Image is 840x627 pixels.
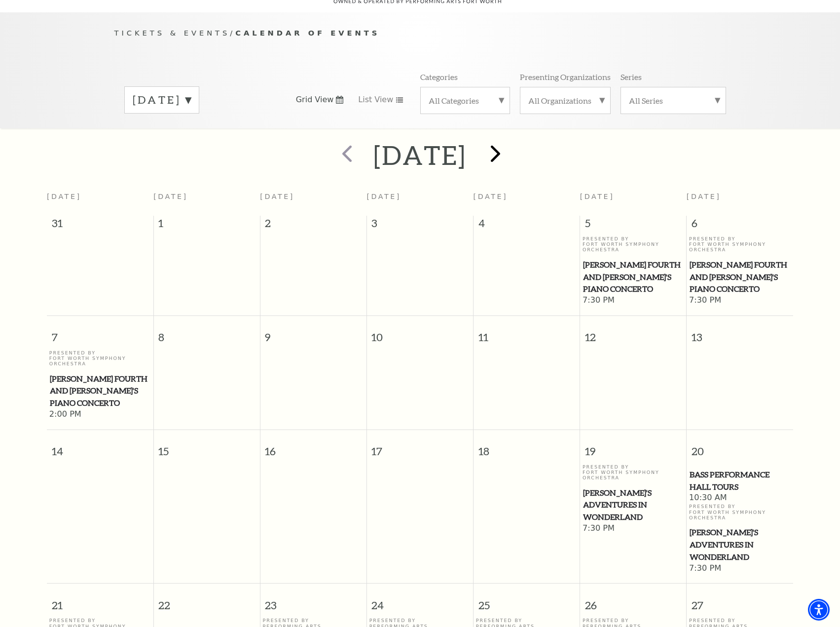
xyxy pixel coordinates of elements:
[154,216,260,235] span: 1
[154,430,260,464] span: 15
[474,430,580,464] span: 18
[154,316,260,350] span: 8
[260,193,294,200] span: [DATE]
[690,259,790,295] span: [PERSON_NAME] Fourth and [PERSON_NAME]'s Piano Concerto
[687,216,793,235] span: 6
[260,316,366,350] span: 9
[260,216,366,235] span: 2
[583,295,684,306] span: 7:30 PM
[474,216,580,235] span: 4
[420,72,458,82] p: Categories
[583,487,684,523] a: Alice's Adventures in Wonderland
[114,29,230,37] span: Tickets & Events
[474,584,580,618] span: 25
[583,464,684,481] p: Presented By Fort Worth Symphony Orchestra
[114,27,726,39] p: /
[476,138,512,173] button: next
[580,430,686,464] span: 19
[49,409,151,420] span: 2:00 PM
[296,94,334,105] span: Grid View
[328,138,364,173] button: prev
[49,373,151,409] a: Brahms Fourth and Grieg's Piano Concerto
[47,316,153,350] span: 7
[47,430,153,464] span: 14
[154,584,260,618] span: 22
[520,72,611,82] p: Presenting Organizations
[366,193,401,200] span: [DATE]
[367,316,473,350] span: 10
[47,216,153,235] span: 31
[808,599,830,621] div: Accessibility Menu
[474,193,508,200] span: [DATE]
[47,193,81,200] span: [DATE]
[689,236,791,253] p: Presented By Fort Worth Symphony Orchestra
[689,469,791,493] a: Bass Performance Hall Tours
[528,95,602,106] label: All Organizations
[583,259,684,295] span: [PERSON_NAME] Fourth and [PERSON_NAME]'s Piano Concerto
[49,350,151,367] p: Presented By Fort Worth Symphony Orchestra
[583,236,684,253] p: Presented By Fort Worth Symphony Orchestra
[687,584,793,618] span: 27
[358,94,393,105] span: List View
[580,316,686,350] span: 12
[689,563,791,574] span: 7:30 PM
[629,95,718,106] label: All Series
[235,29,380,37] span: Calendar of Events
[373,139,467,171] h2: [DATE]
[50,373,150,409] span: [PERSON_NAME] Fourth and [PERSON_NAME]'s Piano Concerto
[621,72,642,82] p: Series
[687,430,793,464] span: 20
[687,193,721,200] span: [DATE]
[689,526,791,563] a: Alice's Adventures in Wonderland
[689,259,791,295] a: Brahms Fourth and Grieg's Piano Concerto
[583,259,684,295] a: Brahms Fourth and Grieg's Piano Concerto
[580,193,615,200] span: [DATE]
[367,584,473,618] span: 24
[583,487,684,523] span: [PERSON_NAME]'s Adventures in Wonderland
[687,316,793,350] span: 13
[47,584,153,618] span: 21
[367,430,473,464] span: 17
[580,584,686,618] span: 26
[474,316,580,350] span: 11
[367,216,473,235] span: 3
[689,493,791,504] span: 10:30 AM
[429,95,502,106] label: All Categories
[689,295,791,306] span: 7:30 PM
[260,584,366,618] span: 23
[133,92,191,108] label: [DATE]
[260,430,366,464] span: 16
[690,526,790,563] span: [PERSON_NAME]'s Adventures in Wonderland
[583,523,684,534] span: 7:30 PM
[580,216,686,235] span: 5
[153,193,188,200] span: [DATE]
[689,504,791,520] p: Presented By Fort Worth Symphony Orchestra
